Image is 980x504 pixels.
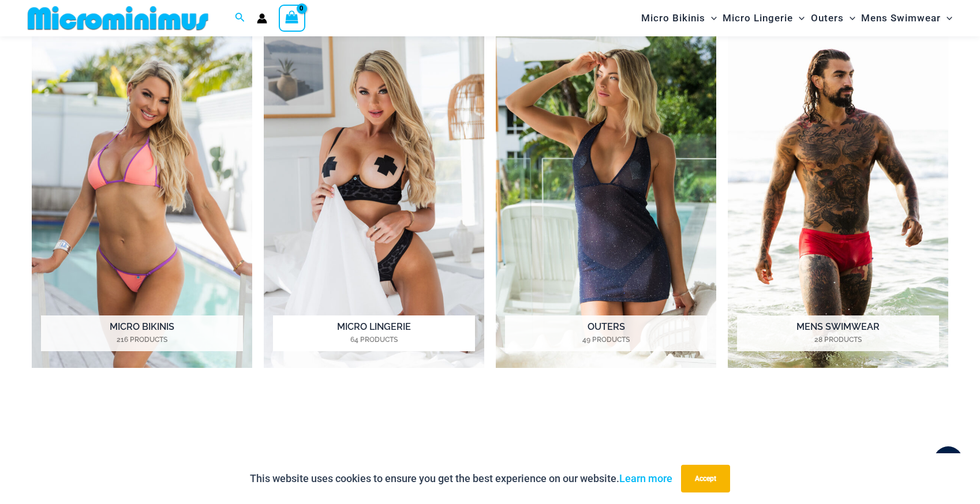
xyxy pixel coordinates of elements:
a: Visit product category Micro Bikinis [32,29,252,368]
span: Outers [811,3,844,33]
a: OutersMenu ToggleMenu Toggle [808,3,858,33]
nav: Site Navigation [637,2,957,35]
mark: 28 Products [737,334,939,345]
a: View Shopping Cart, empty [279,5,305,31]
span: Mens Swimwear [861,3,941,33]
a: Micro BikinisMenu ToggleMenu Toggle [638,3,720,33]
iframe: TrustedSite Certified [32,398,948,485]
a: Mens SwimwearMenu ToggleMenu Toggle [858,3,955,33]
img: MM SHOP LOGO FLAT [23,5,213,31]
a: Visit product category Mens Swimwear [728,29,948,368]
h2: Micro Bikinis [41,315,243,351]
a: Visit product category Outers [496,29,716,368]
a: Visit product category Micro Lingerie [264,29,484,368]
span: Menu Toggle [793,3,805,33]
h2: Mens Swimwear [737,315,939,351]
a: Learn more [619,472,672,484]
a: Search icon link [235,11,245,25]
a: Micro LingerieMenu ToggleMenu Toggle [720,3,807,33]
img: Micro Lingerie [264,29,484,368]
img: Micro Bikinis [32,29,252,368]
img: Outers [496,29,716,368]
button: Accept [681,465,730,492]
img: Mens Swimwear [728,29,948,368]
h2: Micro Lingerie [273,315,475,351]
span: Menu Toggle [844,3,855,33]
span: Micro Lingerie [723,3,793,33]
span: Menu Toggle [705,3,717,33]
mark: 64 Products [273,334,475,345]
p: This website uses cookies to ensure you get the best experience on our website. [250,470,672,487]
span: Menu Toggle [941,3,952,33]
a: Account icon link [257,13,267,24]
mark: 49 Products [505,334,707,345]
mark: 216 Products [41,334,243,345]
span: Micro Bikinis [641,3,705,33]
h2: Outers [505,315,707,351]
